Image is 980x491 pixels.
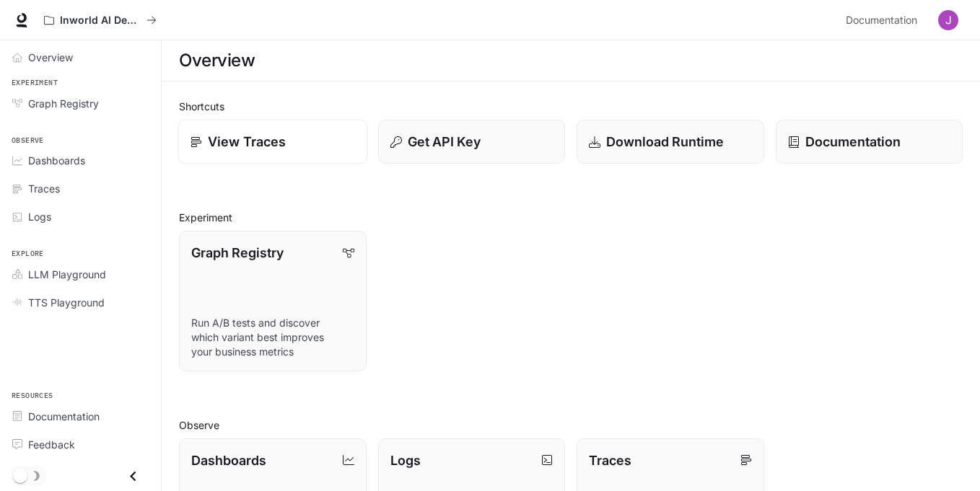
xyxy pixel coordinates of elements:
[38,6,163,35] button: All workspaces
[589,451,631,470] p: Traces
[934,6,963,35] button: User avatar
[805,132,901,151] p: Documentation
[28,295,105,310] span: TTS Playground
[60,14,141,27] p: Inworld AI Demos
[179,210,963,225] h2: Experiment
[6,176,155,201] a: Traces
[117,461,149,491] button: Close drawer
[28,181,60,196] span: Traces
[28,96,99,111] span: Graph Registry
[6,91,155,116] a: Graph Registry
[6,404,155,429] a: Documentation
[179,99,963,114] h2: Shortcuts
[408,132,481,151] p: Get API Key
[6,432,155,457] a: Feedback
[179,46,255,75] h1: Overview
[378,120,566,164] button: Get API Key
[28,50,73,65] span: Overview
[390,451,421,470] p: Logs
[846,12,917,30] span: Documentation
[28,267,106,282] span: LLM Playground
[6,148,155,173] a: Dashboards
[178,120,367,164] a: View Traces
[28,153,85,168] span: Dashboards
[776,120,963,164] a: Documentation
[28,409,100,424] span: Documentation
[6,204,155,229] a: Logs
[6,290,155,315] a: TTS Playground
[6,262,155,287] a: LLM Playground
[6,45,155,70] a: Overview
[606,132,724,151] p: Download Runtime
[577,120,764,164] a: Download Runtime
[191,316,354,359] p: Run A/B tests and discover which variant best improves your business metrics
[179,417,963,433] h2: Observe
[840,6,928,35] a: Documentation
[28,437,75,452] span: Feedback
[191,451,266,470] p: Dashboards
[28,209,51,224] span: Logs
[208,132,286,151] p: View Traces
[13,467,27,483] span: Dark mode toggle
[191,243,284,262] p: Graph Registry
[179,231,367,371] a: Graph RegistryRun A/B tests and discover which variant best improves your business metrics
[938,10,958,30] img: User avatar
